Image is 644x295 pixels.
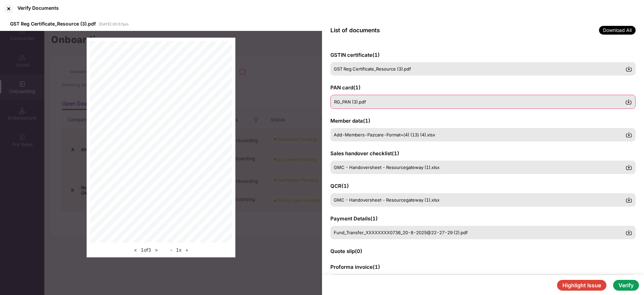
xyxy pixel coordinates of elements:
span: List of documents [330,27,380,34]
img: svg+xml;base64,PHN2ZyBpZD0iRG93bmxvYWQtMzJ4MzIiIHhtbG5zPSJodHRwOi8vd3d3LnczLm9yZy8yMDAwL3N2ZyIgd2... [625,98,632,105]
button: Highlight Issue [557,280,606,291]
span: GSTIN certificate ( 1 ) [330,52,380,58]
span: Fund_Transfer_XXXXXXXX0736_20-8-2025@22-27-29 (2).pdf [334,230,468,235]
div: 1 x [168,246,190,254]
span: [DATE] 05:57pm [99,22,129,27]
span: GMC - Handoversheet - Resourcegateway (1).xlsx [334,197,440,203]
img: svg+xml;base64,PHN2ZyBpZD0iRG93bmxvYWQtMzJ4MzIiIHhtbG5zPSJodHRwOi8vd3d3LnczLm9yZy8yMDAwL3N2ZyIgd2... [626,164,632,171]
button: > [153,246,160,254]
span: Sales handover checklist ( 1 ) [330,150,399,157]
span: Add-Members-Pazcare-Format+(4) (13) (4).xlsx [334,132,435,137]
button: + [183,246,190,254]
img: svg+xml;base64,PHN2ZyBpZD0iRG93bmxvYWQtMzJ4MzIiIHhtbG5zPSJodHRwOi8vd3d3LnczLm9yZy8yMDAwL3N2ZyIgd2... [626,66,632,72]
img: svg+xml;base64,PHN2ZyBpZD0iRG93bmxvYWQtMzJ4MzIiIHhtbG5zPSJodHRwOi8vd3d3LnczLm9yZy8yMDAwL3N2ZyIgd2... [626,131,632,138]
button: < [132,246,139,254]
span: Proforma invoice ( 1 ) [330,264,380,270]
div: Verify Documents [17,5,59,11]
span: GMC - Handoversheet - Resourcegateway (1).xlsx [334,165,440,170]
span: Member data ( 1 ) [330,118,370,124]
span: PAN card ( 1 ) [330,84,361,91]
span: Quote slip ( 0 ) [330,248,362,254]
button: Verify [613,280,639,291]
span: QCR ( 1 ) [330,183,349,189]
img: svg+xml;base64,PHN2ZyBpZD0iRG93bmxvYWQtMzJ4MzIiIHhtbG5zPSJodHRwOi8vd3d3LnczLm9yZy8yMDAwL3N2ZyIgd2... [626,229,632,236]
span: GST Reg Certificate_Resource (3).pdf [334,66,411,72]
span: GST Reg Certificate_Resource (3).pdf [10,21,96,27]
button: - [168,246,174,254]
img: svg+xml;base64,PHN2ZyBpZD0iRG93bmxvYWQtMzJ4MzIiIHhtbG5zPSJodHRwOi8vd3d3LnczLm9yZy8yMDAwL3N2ZyIgd2... [626,197,632,203]
div: 1 of 3 [132,246,160,254]
span: Payment Details ( 1 ) [330,215,378,222]
span: RG_PAN (3).pdf [334,99,366,104]
span: Download All [599,26,636,35]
